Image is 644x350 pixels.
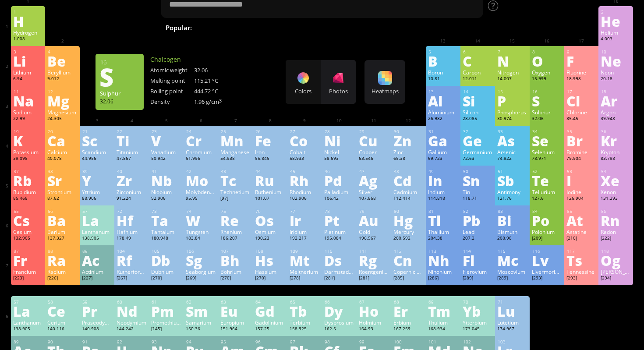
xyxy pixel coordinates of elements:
div: H [13,14,43,28]
span: HCl [354,22,376,33]
div: Br [566,134,597,148]
div: W [186,213,216,227]
div: 33 [498,129,527,134]
div: Zirconium [117,188,147,195]
div: 25 [221,129,251,134]
div: S [99,70,139,84]
div: 44.956 [82,156,112,163]
div: Oxygen [532,69,562,76]
div: K [13,134,43,148]
div: 10 [601,49,631,55]
div: [97] [220,195,251,202]
div: Gold [359,228,389,235]
div: 45 [290,169,320,174]
div: Technetium [220,188,251,195]
div: 31 [428,129,458,134]
div: Polonium [532,228,562,235]
div: 58.693 [324,156,354,163]
span: H O [292,22,317,33]
div: 28.085 [463,116,493,123]
div: Cr [186,134,216,148]
div: Antimony [497,188,527,195]
div: Astatine [566,228,597,235]
div: Tl [428,213,458,227]
span: H SO [320,22,351,33]
div: 41 [152,169,181,174]
div: 32.06 [100,98,139,105]
div: Rhenium [220,228,251,235]
div: Osmium [255,228,285,235]
div: Rhodium [290,188,320,195]
div: 24.305 [47,116,78,123]
div: 79 [359,209,389,214]
div: 115.21 °C [194,77,238,85]
div: 24 [186,129,216,134]
div: 55 [14,209,43,214]
div: Ti [117,134,147,148]
div: Zinc [393,148,424,156]
div: 54.938 [220,156,251,163]
div: Tantalum [151,228,181,235]
div: Cobalt [290,148,320,156]
div: 32.06 [532,116,562,123]
div: 101.07 [255,195,285,202]
div: Nb [151,173,181,187]
div: 11 [14,89,43,95]
div: 81 [428,209,458,214]
div: Y [82,173,112,187]
div: 9.012 [47,76,78,83]
div: Lanthanum [82,228,112,235]
div: 26 [255,129,285,134]
div: Magnesium [47,109,78,116]
div: Barium [47,228,78,235]
div: Chlorine [566,109,597,116]
div: Sodium [13,109,43,116]
sub: 2 [389,28,392,33]
div: Tin [463,188,493,195]
div: Po [532,213,562,227]
div: 72.63 [463,156,493,163]
div: 49 [428,169,458,174]
div: Krypton [601,148,631,156]
div: C [463,54,493,68]
div: 14.007 [497,76,527,83]
div: Sc [82,134,112,148]
div: 40 [117,169,147,174]
div: Pb [463,213,493,227]
div: 20 [48,129,78,134]
div: Ruthenium [255,188,285,195]
div: Arsenic [497,148,527,156]
div: Cs [13,213,43,227]
div: Sb [497,173,527,187]
div: 39 [82,169,112,174]
div: Gallium [428,148,458,156]
div: 51.996 [186,156,216,163]
div: 48 [394,169,424,174]
div: Argon [601,109,631,116]
div: Boron [428,69,458,76]
div: Nitrogen [497,69,527,76]
div: Photos [321,87,356,95]
div: 1 [14,9,43,15]
div: Fluorine [566,69,597,76]
div: 76 [255,209,285,214]
div: Hg [393,213,424,227]
div: 44 [255,169,285,174]
div: Silver [359,188,389,195]
div: 30.974 [497,116,527,123]
div: 17 [567,89,597,95]
div: 47.867 [117,156,147,163]
div: 35.45 [566,116,597,123]
div: Density [150,98,194,106]
div: Iron [255,148,285,156]
div: 32.06 [194,66,238,74]
div: 12 [48,89,78,95]
div: 2 [601,9,631,15]
div: Popular: [166,22,198,34]
div: B [428,54,458,68]
div: 6 [463,49,493,55]
div: Co [290,134,320,148]
div: 75 [221,209,251,214]
div: Nickel [324,148,354,156]
div: Ir [290,213,320,227]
